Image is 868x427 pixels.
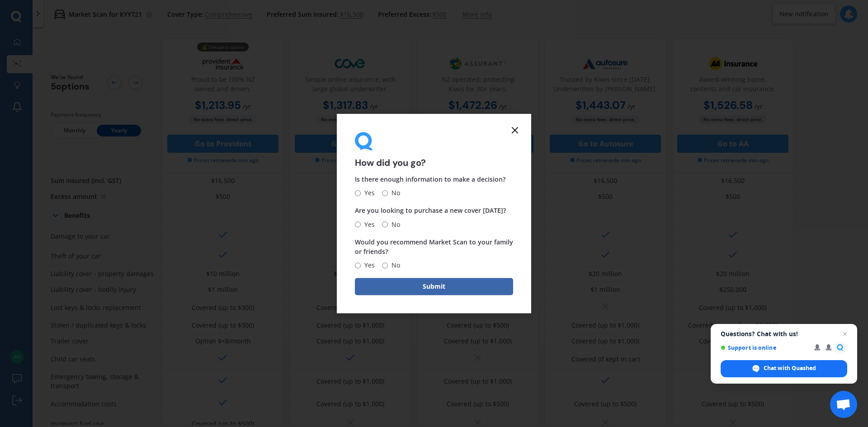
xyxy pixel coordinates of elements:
[355,238,513,256] span: Would you recommend Market Scan to your family or friends?
[382,190,388,196] input: No
[361,260,375,271] span: Yes
[388,188,400,199] span: No
[830,391,857,418] a: Open chat
[355,132,513,168] div: How did you go?
[764,364,816,372] span: Chat with Quashed
[721,360,847,377] span: Chat with Quashed
[355,263,361,268] input: Yes
[382,263,388,268] input: No
[382,221,388,227] input: No
[388,260,400,271] span: No
[355,190,361,196] input: Yes
[721,344,808,351] span: Support is online
[388,219,400,230] span: No
[355,175,505,184] span: Is there enough information to make a decision?
[361,219,375,230] span: Yes
[361,188,375,199] span: Yes
[355,221,361,227] input: Yes
[355,206,506,215] span: Are you looking to purchase a new cover [DATE]?
[721,330,847,338] span: Questions? Chat with us!
[355,278,513,295] button: Submit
